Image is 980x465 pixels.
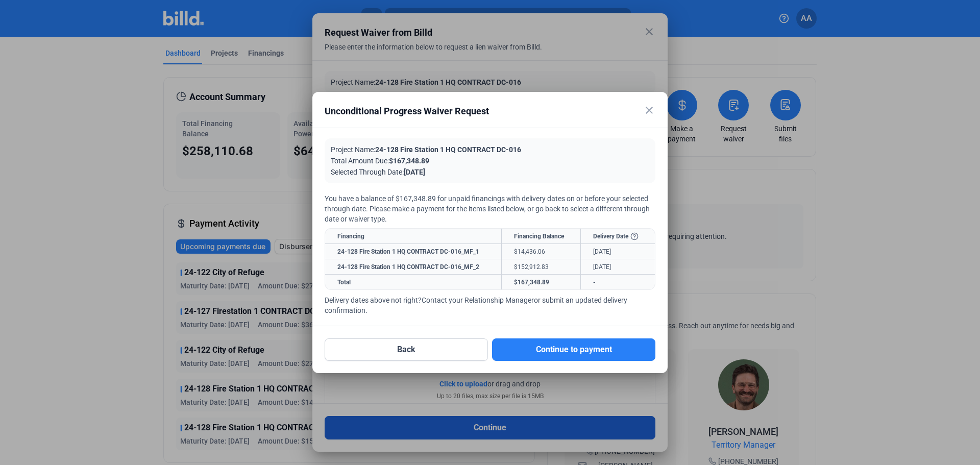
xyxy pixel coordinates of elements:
td: $152,912.83 [501,259,580,275]
th: Financing Balance [501,229,580,244]
a: 24-128 Fire Station 1 HQ CONTRACT DC-016_MF_1 [337,248,479,255]
div: Total Amount Due: [331,156,429,166]
span: [DATE] [404,168,425,176]
div: You have a balance of $167,348.89 for unpaid financings with delivery dates on or before your sel... [325,193,655,224]
button: Continue to payment [492,338,655,361]
a: Contact your Relationship Manager [422,296,534,304]
td: - [581,275,655,290]
th: Delivery Date [581,229,655,244]
div: Selected Through Date: [331,167,425,177]
mat-icon: close [643,104,655,116]
span: 24-128 Fire Station 1 HQ CONTRACT DC-016 [375,145,521,154]
span: $167,348.89 [389,157,429,165]
td: [DATE] [581,244,655,259]
div: Unconditional Progress Waiver Request [325,104,630,118]
strong: $167,348.89 [514,279,549,286]
td: [DATE] [581,259,655,275]
strong: Total [337,279,351,286]
a: 24-128 Fire Station 1 HQ CONTRACT DC-016_MF_2 [337,263,479,271]
div: Delivery dates above not right? or submit an updated delivery confirmation. [325,295,655,315]
div: Project Name: [331,144,521,155]
th: Financing [325,229,501,244]
td: $14,436.06 [501,244,580,259]
button: Back [325,338,488,361]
